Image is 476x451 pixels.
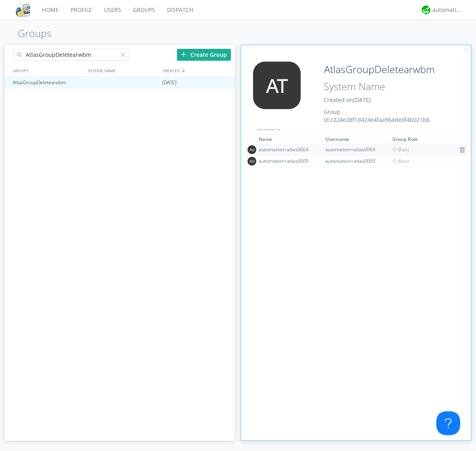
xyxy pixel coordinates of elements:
[247,62,307,109] img: 373638.png
[325,158,385,164] div: automation+atlas0005
[392,158,410,164] span: Basic
[11,65,84,76] div: GROUPS
[5,77,235,89] a: AtlasGroupDeletearwbm[DATE]
[11,77,85,89] div: AtlasGroupDeletearwbm
[459,147,465,153] img: icon-trash.svg
[177,49,231,61] div: Create Group
[392,146,410,153] span: Basic
[353,96,371,104] span: [DATE]
[259,158,318,164] div: automation+atlas0005
[324,108,430,123] span: Group Id: c224e28f1d424e4faa964de0f4b021b6
[13,49,129,61] input: Search groups
[16,3,30,17] img: cddb5a64eb264b2086981ab96f4c1ba7
[436,411,460,435] iframe: Toggle Customer Support
[325,146,385,153] div: automation+atlas0004
[86,65,161,76] div: SYSTEM_NAME
[321,62,449,77] input: Group Name
[391,135,458,144] th: Toggle SortBy
[324,135,391,144] th: Toggle SortBy
[161,65,236,76] div: CREATED
[181,52,186,57] img: plus.svg
[432,6,462,14] div: automation+atlas
[248,145,256,154] img: 373638.png
[324,96,371,104] span: Created on
[245,125,467,135] div: MEMBERS
[162,77,177,89] span: [DATE]
[422,6,430,14] img: d2d01cd9b4174d08988066c6d424eccd
[321,79,449,94] input: System Name
[259,146,318,153] div: automation+atlas0004
[257,135,324,144] th: Toggle SortBy
[463,47,469,53] img: cancel.svg
[248,157,256,166] img: 373638.png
